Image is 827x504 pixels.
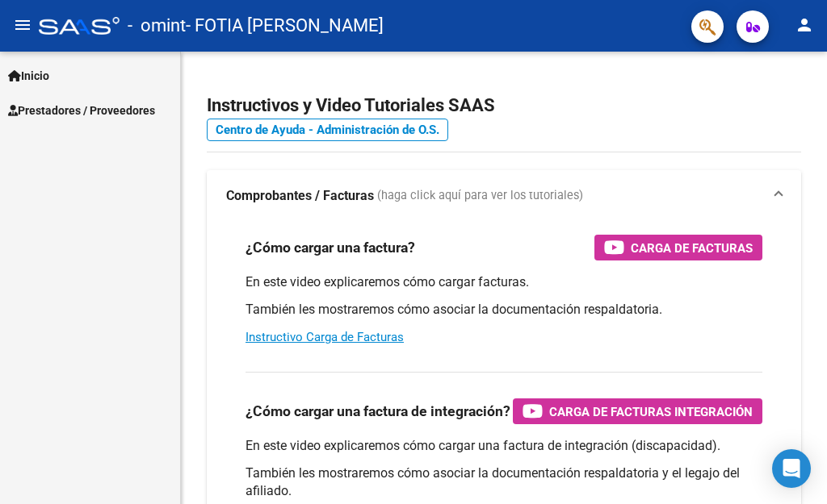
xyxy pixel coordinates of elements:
[513,398,762,424] button: Carga de Facturas Integración
[186,8,384,44] span: - FOTIA [PERSON_NAME]
[226,187,374,205] strong: Comprobantes / Facturas
[631,238,753,258] span: Carga de Facturas
[207,170,801,222] mat-expansion-panel-header: Comprobantes / Facturas (haga click aquí para ver los tutoriales)
[246,301,762,319] p: También les mostraremos cómo asociar la documentación respaldatoria.
[594,235,762,260] button: Carga de Facturas
[207,119,448,141] a: Centro de Ayuda - Administración de O.S.
[246,437,762,455] p: En este video explicaremos cómo cargar una factura de integración (discapacidad).
[772,449,811,488] div: Open Intercom Messenger
[795,15,814,35] mat-icon: person
[8,67,49,85] span: Inicio
[246,330,404,344] a: Instructivo Carga de Facturas
[246,400,510,423] h3: ¿Cómo cargar una factura de integración?
[377,187,583,205] span: (haga click aquí para ver los tutoriales)
[246,236,415,259] h3: ¿Cómo cargar una factura?
[246,273,762,291] p: En este video explicaremos cómo cargar facturas.
[246,464,762,500] p: También les mostraremos cómo asociar la documentación respaldatoria y el legajo del afiliado.
[207,90,801,121] h2: Instructivos y Video Tutoriales SAAS
[549,402,753,422] span: Carga de Facturas Integración
[128,8,186,44] span: - omint
[13,15,32,35] mat-icon: menu
[8,102,155,119] span: Prestadores / Proveedores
